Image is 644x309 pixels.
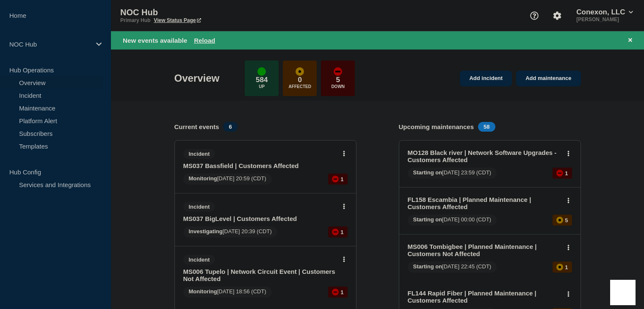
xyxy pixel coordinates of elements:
button: Support [525,7,543,25]
p: Up [259,84,265,89]
a: FL158 Escambia | Planned Maintenance | Customers Affected [408,196,561,210]
span: New events available [123,37,187,44]
a: MS037 BigLevel | Customers Affected [183,215,336,222]
h4: Upcoming maintenances [399,123,474,130]
a: View Status Page [154,17,201,23]
p: 0 [298,76,302,84]
span: Incident [183,202,216,212]
span: Monitoring [189,175,217,182]
span: 6 [223,122,237,132]
a: MS006 Tupelo | Network Circuit Event | Customers Not Affected [183,268,336,282]
h4: Current events [174,123,219,130]
div: affected [556,217,563,223]
p: Affected [289,84,311,89]
span: Starting on [413,216,442,223]
p: 584 [256,76,268,84]
a: MO128 Black river | Network Software Upgrades - Customers Affected [408,149,561,163]
span: Monitoring [189,288,217,295]
span: [DATE] 23:59 (CDT) [408,168,497,179]
a: MS037 Bassfield | Customers Affected [183,162,336,169]
span: Investigating [189,228,223,235]
h1: Overview [174,72,220,84]
p: 1 [340,289,343,295]
span: 58 [478,122,495,132]
div: up [257,67,266,76]
span: [DATE] 20:39 (CDT) [183,226,277,237]
button: Reload [194,37,215,44]
div: down [332,176,339,182]
iframe: Help Scout Beacon - Open [610,280,636,305]
a: Add incident [460,71,512,86]
p: [PERSON_NAME] [575,17,635,22]
span: Starting on [413,263,442,270]
div: affected [296,67,304,76]
p: Down [331,84,345,89]
span: Incident [183,255,216,265]
p: Primary Hub [120,17,150,23]
div: down [556,170,563,177]
a: FL144 Rapid Fiber | Planned Maintenance | Customers Affected [408,290,561,304]
span: [DATE] 18:56 (CDT) [183,287,272,298]
div: down [332,289,339,295]
span: Starting on [413,169,442,176]
div: affected [556,264,563,270]
p: NOC Hub [120,8,290,17]
span: [DATE] 00:00 (CDT) [408,215,497,226]
button: Account settings [548,7,566,25]
a: Add maintenance [516,71,580,86]
button: Conexon, LLC [575,8,635,17]
div: down [334,67,342,76]
p: 1 [565,170,568,177]
a: MS006 Tombigbee | Planned Maintenance | Customers Not Affected [408,243,561,257]
p: 5 [336,76,340,84]
p: NOC Hub [9,41,91,48]
span: Incident [183,149,216,159]
p: 5 [565,217,568,223]
p: 1 [565,264,568,270]
span: [DATE] 22:45 (CDT) [408,262,497,273]
span: [DATE] 20:59 (CDT) [183,174,272,185]
p: 1 [340,229,343,235]
p: 1 [340,176,343,182]
div: down [332,229,339,235]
